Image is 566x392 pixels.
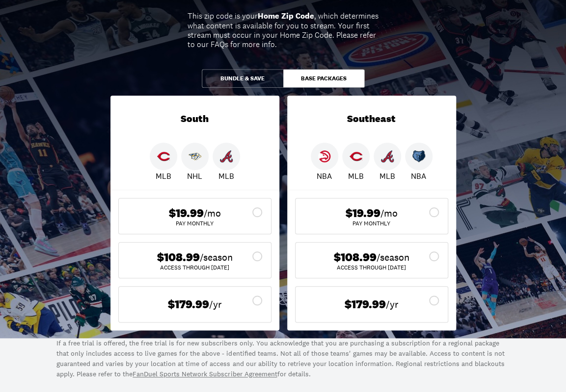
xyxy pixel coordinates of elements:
[127,220,263,226] div: Pay Monthly
[381,150,394,163] img: Braves
[200,250,233,264] span: /season
[169,206,204,220] span: $19.99
[156,170,171,182] p: MLB
[346,206,380,220] span: $19.99
[189,150,201,163] img: Predators
[56,338,509,379] p: If a free trial is offered, the free trial is for new subscribers only. You acknowledge that you ...
[317,170,332,182] p: NBA
[202,69,283,88] button: Bundle & Save
[187,170,202,182] p: NHL
[318,150,331,163] img: Hawks
[379,170,395,182] p: MLB
[133,369,277,378] a: FanDuel Sports Network Subscriber Agreement
[350,150,362,163] img: Reds
[411,170,426,182] p: NBA
[127,265,263,270] div: ACCESS THROUGH [DATE]
[209,297,222,311] span: /yr
[380,206,398,220] span: /mo
[334,250,377,265] span: $108.99
[218,170,234,182] p: MLB
[188,11,379,49] div: This zip code is your , which determines what content is available for you to stream. Your first ...
[110,96,279,143] div: South
[377,250,409,264] span: /season
[157,150,170,163] img: Reds
[287,96,456,143] div: Southeast
[258,11,314,21] b: Home Zip Code
[283,69,365,88] button: Base Packages
[220,150,233,163] img: Braves
[204,206,221,220] span: /mo
[303,220,440,226] div: Pay Monthly
[345,297,386,312] span: $179.99
[348,170,364,182] p: MLB
[157,250,200,265] span: $108.99
[412,150,425,163] img: Grizzlies
[303,265,440,270] div: ACCESS THROUGH [DATE]
[168,297,209,312] span: $179.99
[386,297,399,311] span: /yr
